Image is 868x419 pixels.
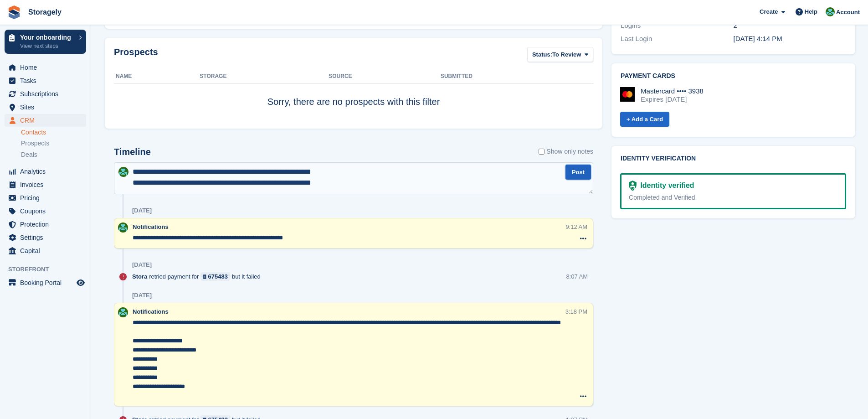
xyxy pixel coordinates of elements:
div: Identity verified [637,180,694,191]
img: Notifications [826,7,835,16]
span: Prospects [21,139,49,148]
a: Deals [21,150,86,160]
a: + Add a Card [620,112,669,127]
span: Account [836,8,860,17]
h2: Identity verification [621,155,846,162]
div: [DATE] [132,292,152,299]
img: Notifications [118,307,128,317]
span: Settings [20,231,75,244]
th: Source [329,69,441,84]
img: Identity Verification Ready [629,181,637,191]
div: Expires [DATE] [641,95,704,103]
p: Your onboarding [20,34,74,41]
a: menu [5,178,86,191]
span: Analytics [20,165,75,178]
a: menu [5,244,86,257]
span: Notifications [133,308,169,315]
span: Invoices [20,178,75,191]
div: Logins [621,21,733,31]
p: View next steps [20,42,74,50]
a: menu [5,114,86,127]
div: 2 [734,21,846,31]
img: Mastercard Logo [620,87,635,102]
a: menu [5,88,86,100]
div: 9:12 AM [565,222,587,231]
span: Booking Portal [20,276,75,289]
h2: Timeline [114,147,151,157]
a: menu [5,165,86,178]
span: Pricing [20,191,75,204]
div: retried payment for but it failed [132,272,265,281]
img: stora-icon-8386f47178a22dfd0bd8f6a31ec36ba5ce8667c1dd55bd0f319d3a0aa187defe.svg [7,5,21,19]
a: menu [5,61,86,74]
a: Prospects [21,139,86,148]
a: menu [5,218,86,231]
button: Post [565,165,591,180]
div: Completed and Verified. [629,193,837,202]
span: Coupons [20,205,75,217]
span: CRM [20,114,75,127]
div: 3:18 PM [565,307,587,316]
button: Status: To Review [527,47,593,62]
span: Stora [132,272,147,281]
span: Create [760,7,778,16]
span: To Review [552,50,581,59]
a: Preview store [75,277,86,288]
a: Storagely [25,5,65,20]
a: menu [5,205,86,217]
span: Help [805,7,817,16]
a: menu [5,191,86,204]
span: Sites [20,101,75,114]
div: [DATE] [132,207,152,214]
img: Notifications [118,167,128,177]
span: Deals [21,150,37,159]
label: Show only notes [539,147,593,156]
a: menu [5,74,86,87]
span: Sorry, there are no prospects with this filter [267,97,440,107]
div: Last Login [621,34,733,44]
a: 675483 [200,272,230,281]
th: Name [114,69,200,84]
div: 675483 [208,272,228,281]
input: Show only notes [539,147,544,156]
th: Storage [200,69,329,84]
span: Status: [532,50,552,59]
div: [DATE] [132,261,152,269]
th: Submitted [441,69,593,84]
div: 8:07 AM [566,272,588,281]
div: Mastercard •••• 3938 [641,87,704,95]
a: Your onboarding View next steps [5,30,86,54]
h2: Prospects [114,47,158,64]
h2: Payment cards [621,72,846,80]
a: menu [5,276,86,289]
time: 2025-06-30 15:14:48 UTC [734,35,782,42]
span: Home [20,61,75,74]
a: menu [5,231,86,244]
span: Subscriptions [20,88,75,100]
img: Notifications [118,222,128,233]
a: Contacts [21,128,86,137]
a: menu [5,101,86,114]
span: Notifications [133,223,169,230]
span: Storefront [8,265,91,274]
span: Tasks [20,74,75,87]
span: Protection [20,218,75,231]
span: Capital [20,244,75,257]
